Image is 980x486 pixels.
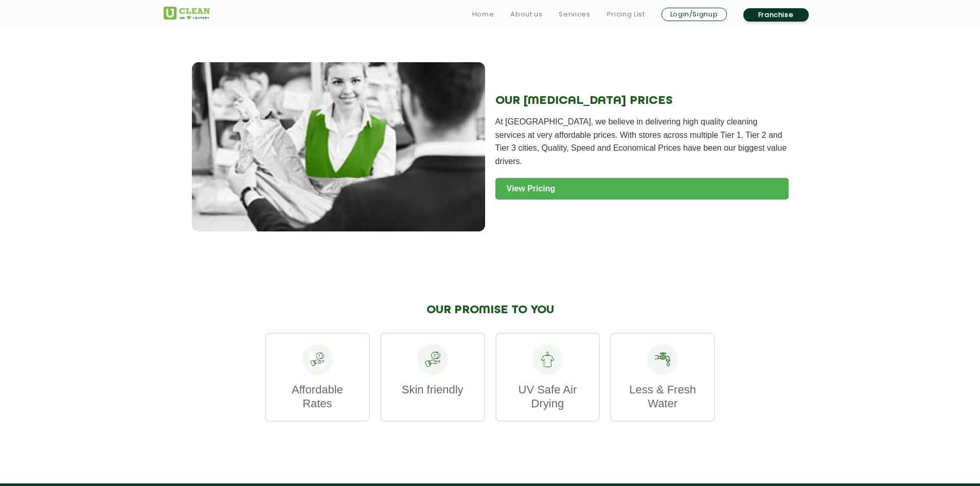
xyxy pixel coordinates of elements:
[164,7,210,20] img: UClean Laundry and Dry Cleaning
[607,8,645,21] a: Pricing List
[495,94,789,107] h2: OUR [MEDICAL_DATA] PRICES
[276,383,359,410] p: Affordable Rates
[265,303,715,317] h2: OUR PROMISE TO YOU
[507,383,589,410] p: UV Safe Air Drying
[510,8,542,21] a: About us
[495,178,789,200] a: View Pricing
[192,62,485,232] img: Dry Cleaning Service
[391,383,474,397] p: Skin friendly
[559,8,590,21] a: Services
[621,383,704,410] p: Less & Fresh Water
[662,8,727,21] a: Login/Signup
[743,8,809,22] a: Franchise
[472,8,494,21] a: Home
[495,115,789,168] p: At [GEOGRAPHIC_DATA], we believe in delivering high quality cleaning services at very affordable ...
